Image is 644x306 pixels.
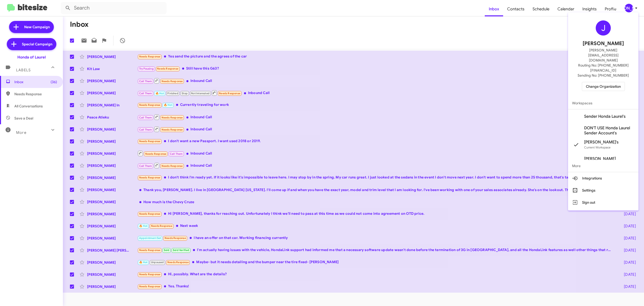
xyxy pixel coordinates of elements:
span: [PERSON_NAME] [583,40,624,48]
span: Workspaces [568,97,638,109]
span: Sending No: [PHONE_NUMBER] [578,73,629,78]
div: J [596,20,611,36]
span: Current Workspace [584,145,611,149]
span: Routing No: [PHONE_NUMBER][FINANCIAL_ID] [574,63,632,73]
button: Settings [568,184,638,196]
span: DON'T USE Honda Laurel Sender Account's [584,126,634,136]
span: [PERSON_NAME][EMAIL_ADDRESS][DOMAIN_NAME] [574,48,632,63]
button: Integrations [568,172,638,184]
button: Change Organization [582,82,625,91]
span: Change Organization [586,82,621,91]
span: [PERSON_NAME] [584,156,616,161]
span: More [568,160,638,172]
span: [PERSON_NAME]'s [584,140,619,145]
button: Sign out [568,196,638,208]
span: Sender Honda Laurel's [584,114,626,119]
